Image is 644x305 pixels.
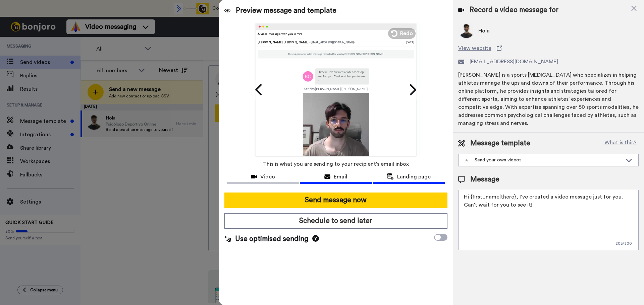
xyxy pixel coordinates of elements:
span: Message template [470,138,530,148]
img: demo-template.svg [464,158,469,163]
button: Schedule to send later [224,213,447,229]
span: Video [260,173,275,181]
img: 9k= [303,93,369,159]
td: Sent by [PERSON_NAME] [PERSON_NAME] [303,84,369,93]
span: This is what you are sending to your recipient’s email inbox [263,157,409,171]
p: Hi there , I’ve created a video message just for you. Can’t wait for you to see it! [318,70,367,82]
button: Send message now [224,193,447,208]
textarea: Hi {first_name|there}, I’ve created a video message just for you. Can’t wait for you to see it! [458,190,639,250]
span: Message [470,174,499,184]
img: bc.png [303,71,313,81]
button: What is this? [602,138,639,148]
span: Use optimised sending [235,234,308,244]
span: [EMAIL_ADDRESS][DOMAIN_NAME] [470,58,558,66]
div: [PERSON_NAME] is a sports [MEDICAL_DATA] who specializes in helping athletes manage the ups and d... [458,71,639,127]
span: Email [334,173,347,181]
div: Send your own videos [464,157,622,163]
span: Landing page [397,173,431,181]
